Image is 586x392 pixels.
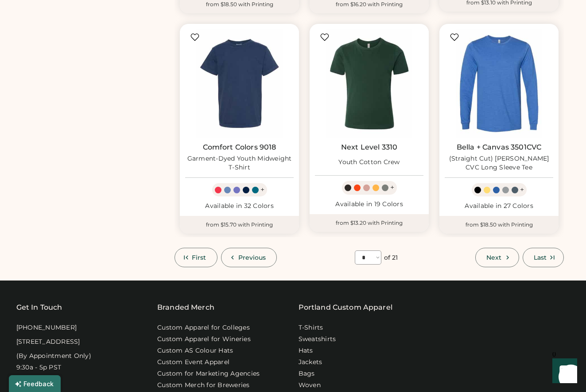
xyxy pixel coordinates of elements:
[157,381,250,390] a: Custom Merch for Breweries
[475,248,519,267] button: Next
[534,254,547,261] span: Last
[520,185,524,195] div: +
[315,200,423,209] div: Available in 19 Colors
[523,248,564,267] button: Last
[310,214,429,232] div: from $13.20 with Printing
[299,302,392,313] a: Portland Custom Apparel
[203,143,276,152] a: Comfort Colors 9018
[16,302,62,313] div: Get In Touch
[16,363,62,372] div: 9:30a - 5p PST
[260,185,264,195] div: +
[16,323,77,332] div: [PHONE_NUMBER]
[185,202,294,211] div: Available in 32 Colors
[16,338,80,346] div: [STREET_ADDRESS]
[445,154,553,172] div: (Straight Cut) [PERSON_NAME] CVC Long Sleeve Tee
[390,183,394,192] div: +
[157,358,229,367] a: Custom Event Apparel
[341,143,397,152] a: Next Level 3310
[157,346,233,355] a: Custom AS Colour Hats
[299,335,336,344] a: Sweatshirts
[157,302,214,313] div: Branded Merch
[338,158,400,167] div: Youth Cotton Crew
[175,248,217,267] button: First
[238,254,266,261] span: Previous
[185,29,294,138] img: Comfort Colors 9018 Garment-Dyed Youth Midweight T-Shirt
[544,352,582,390] iframe: Front Chat
[439,216,559,234] div: from $18.50 with Printing
[315,29,423,138] img: Next Level 3310 Youth Cotton Crew
[180,216,299,234] div: from $15.70 with Printing
[299,381,321,390] a: Woven
[299,346,313,355] a: Hats
[486,254,501,261] span: Next
[445,202,553,211] div: Available in 27 Colors
[157,335,251,344] a: Custom Apparel for Wineries
[157,323,250,332] a: Custom Apparel for Colleges
[185,154,294,172] div: Garment-Dyed Youth Midweight T-Shirt
[157,369,260,378] a: Custom for Marketing Agencies
[221,248,277,267] button: Previous
[445,29,553,138] img: BELLA + CANVAS 3501CVC (Straight Cut) Heather CVC Long Sleeve Tee
[16,352,91,361] div: (By Appointment Only)
[457,143,541,152] a: Bella + Canvas 3501CVC
[299,369,315,378] a: Bags
[299,358,322,367] a: Jackets
[384,254,398,262] div: of 21
[299,323,323,332] a: T-Shirts
[192,254,206,261] span: First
